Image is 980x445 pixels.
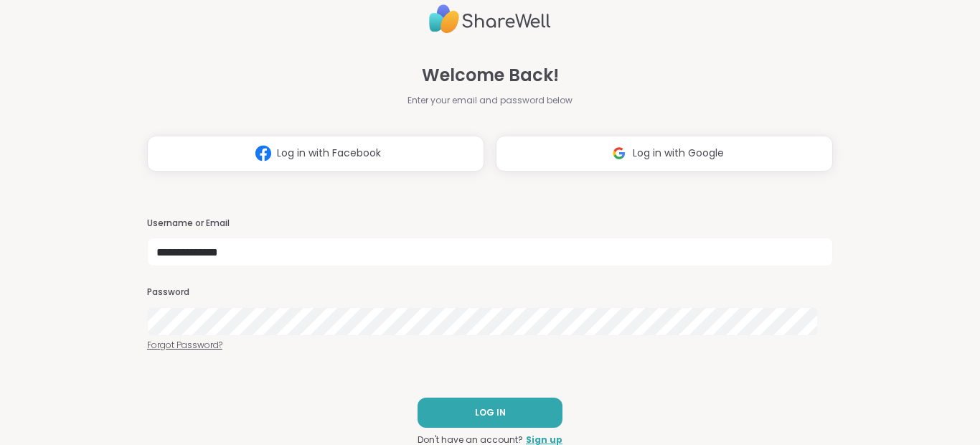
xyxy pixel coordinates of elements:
[147,136,484,172] button: Log in with Facebook
[147,217,833,230] h3: Username or Email
[496,136,833,172] button: Log in with Google
[422,62,559,88] span: Welcome Back!
[407,94,573,107] span: Enter your email and password below
[418,398,562,428] button: LOG IN
[277,146,381,161] span: Log in with Facebook
[147,286,833,299] h3: Password
[147,339,833,352] a: Forgot Password?
[475,406,506,419] span: LOG IN
[606,140,633,167] img: ShareWell Logomark
[633,146,724,161] span: Log in with Google
[250,140,277,167] img: ShareWell Logomark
